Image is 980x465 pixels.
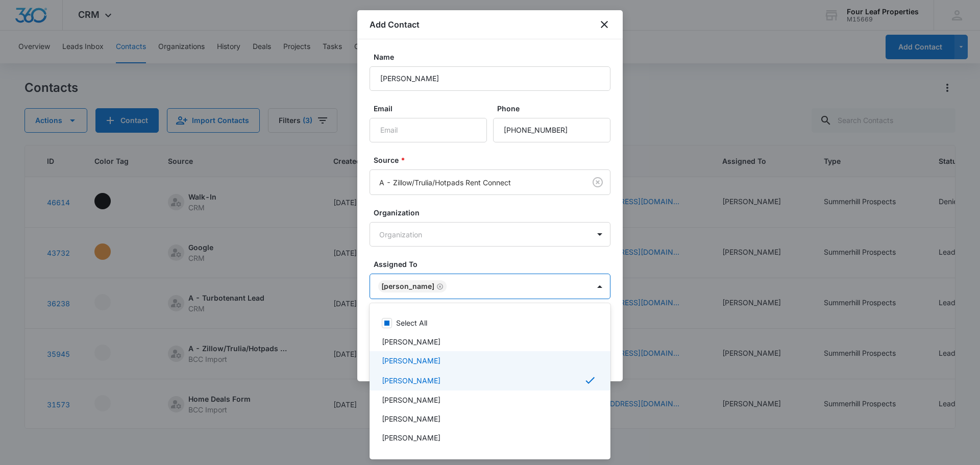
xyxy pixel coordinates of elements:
p: Select All [396,317,427,328]
p: [PERSON_NAME] [382,432,440,443]
p: [PERSON_NAME] [382,355,440,366]
p: [PERSON_NAME] [382,413,440,424]
p: [PERSON_NAME] [382,336,440,347]
p: [PERSON_NAME] [382,395,440,405]
p: [PERSON_NAME] [382,375,440,386]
